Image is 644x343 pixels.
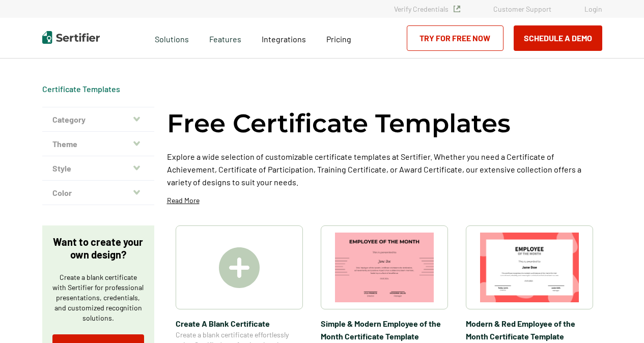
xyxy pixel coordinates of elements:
a: Pricing [326,32,351,44]
p: Want to create your own design? [52,236,144,261]
img: Sertifier | Digital Credentialing Platform [42,31,100,44]
button: Theme [42,132,154,156]
span: Solutions [155,32,189,44]
p: Create a blank certificate with Sertifier for professional presentations, credentials, and custom... [52,272,144,323]
span: Certificate Templates [42,84,120,94]
a: Integrations [262,32,306,44]
a: Verify Credentials [394,5,460,13]
button: Category [42,107,154,132]
a: Login [584,5,602,13]
div: Breadcrumb [42,84,120,94]
button: Color [42,181,154,205]
span: Integrations [262,34,306,44]
button: Style [42,156,154,181]
span: Features [209,32,241,44]
a: Certificate Templates [42,84,120,94]
a: Try for Free Now [407,25,503,51]
span: Create A Blank Certificate [176,317,303,330]
img: Create A Blank Certificate [219,247,260,288]
h1: Free Certificate Templates [167,107,511,140]
p: Read More [167,195,200,206]
p: Explore a wide selection of customizable certificate templates at Sertifier. Whether you need a C... [167,150,602,188]
img: Verified [454,6,460,12]
img: Modern & Red Employee of the Month Certificate Template [480,233,579,302]
span: Pricing [326,34,351,44]
span: Simple & Modern Employee of the Month Certificate Template [321,317,448,342]
img: Simple & Modern Employee of the Month Certificate Template [335,233,434,302]
span: Modern & Red Employee of the Month Certificate Template [466,317,593,342]
a: Customer Support [493,5,551,13]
